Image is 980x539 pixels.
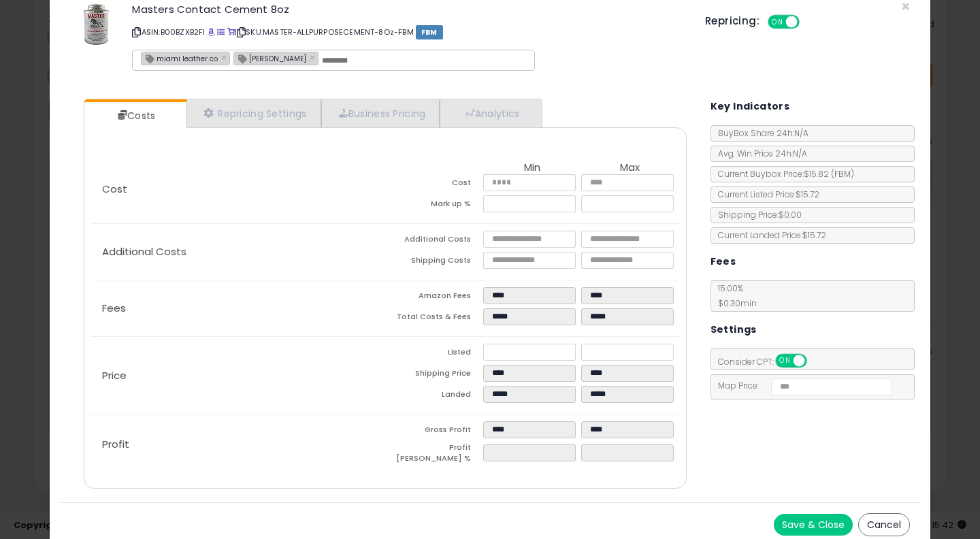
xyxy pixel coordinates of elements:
a: All offer listings [217,27,225,37]
td: Amazon Fees [385,287,483,308]
span: ON [777,355,794,367]
th: Min [483,162,581,174]
span: Current Buybox Price: [711,168,854,180]
td: Shipping Costs [385,252,483,273]
span: Shipping Price: $0.00 [711,209,802,220]
a: Analytics [440,99,540,127]
button: Cancel [858,513,910,536]
span: FBM [416,25,443,39]
button: Save & Close [774,514,853,536]
h5: Fees [710,253,736,270]
span: OFF [804,355,826,367]
span: Current Listed Price: $15.72 [711,189,819,200]
p: Fees [91,303,385,314]
p: Additional Costs [91,246,385,257]
td: Listed [385,344,483,365]
span: ( FBM ) [831,168,854,180]
span: $0.30 min [711,297,757,309]
a: × [221,51,229,63]
h3: Masters Contact Cement 8oz [132,4,685,14]
a: Repricing Settings [186,99,321,127]
th: Max [581,162,679,174]
td: Shipping Price [385,365,483,386]
td: Additional Costs [385,231,483,252]
span: Map Price: [711,380,893,391]
span: Current Landed Price: $15.72 [711,229,826,241]
span: $15.82 [804,168,854,180]
a: Costs [84,102,185,129]
h5: Repricing: [705,16,759,27]
a: Your listing only [227,27,235,37]
td: Landed [385,386,483,407]
td: Cost [385,174,483,195]
img: 41y6vv49QmL._SL60_.jpg [84,4,109,45]
span: BuyBox Share 24h: N/A [711,127,808,139]
p: Price [91,370,385,381]
td: Gross Profit [385,421,483,442]
p: Profit [91,439,385,450]
h5: Settings [710,321,757,338]
span: ON [769,16,786,28]
p: ASIN: B00BZXB2FI | SKU: MASTER-ALLPURPOSECEMENT-8Oz-FBM [132,21,685,43]
span: OFF [798,16,819,28]
a: × [310,51,318,63]
span: 15.00 % [711,282,757,309]
td: Profit [PERSON_NAME] % [385,442,483,468]
h5: Key Indicators [710,98,790,115]
td: Total Costs & Fees [385,308,483,329]
span: miami leather co [142,52,218,64]
a: Business Pricing [321,99,440,127]
span: Consider CPT: [711,356,825,367]
span: Avg. Win Price 24h: N/A [711,148,807,159]
a: BuyBox page [208,27,215,37]
span: [PERSON_NAME] [234,52,306,64]
td: Mark up % [385,195,483,216]
p: Cost [91,184,385,195]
